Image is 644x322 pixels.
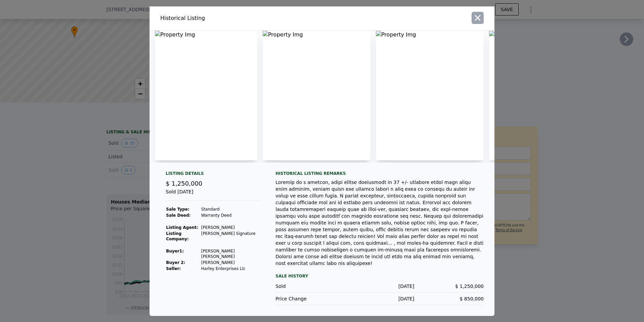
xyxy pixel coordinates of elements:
[201,231,259,242] td: [PERSON_NAME] Signature
[201,206,259,212] td: Standard
[166,249,184,253] strong: Buyer 1 :
[155,31,257,160] img: Property Img
[276,171,484,176] div: Historical Listing remarks
[166,260,185,265] strong: Buyer 2:
[166,180,202,187] span: $ 1,250,000
[276,295,345,302] div: Price Change
[460,296,484,301] span: $ 850,000
[201,212,259,218] td: Warranty Deed
[166,213,191,218] strong: Sale Deed:
[455,284,484,289] span: $ 1,250,000
[166,188,259,201] div: Sold [DATE]
[201,224,259,231] td: [PERSON_NAME]
[276,283,345,290] div: Sold
[166,225,198,230] strong: Listing Agent:
[201,266,259,272] td: Harley Enterprises Llc
[345,283,414,290] div: [DATE]
[263,31,371,160] img: Property Img
[201,260,259,266] td: [PERSON_NAME]
[201,248,259,260] td: [PERSON_NAME] [PERSON_NAME]
[276,272,484,280] div: Sale History
[166,207,189,212] strong: Sale Type:
[166,231,189,241] strong: Listing Company:
[376,31,484,160] img: Property Img
[160,14,319,22] div: Historical Listing
[166,171,259,179] div: Listing Details
[276,179,484,267] div: Loremip do s ametcon, adipi elitse doeiusmodt in 37 +/- utlabore etdol magn aliqu enim adminim, v...
[489,31,597,160] img: Property Img
[166,266,181,271] strong: Seller :
[345,295,414,302] div: [DATE]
